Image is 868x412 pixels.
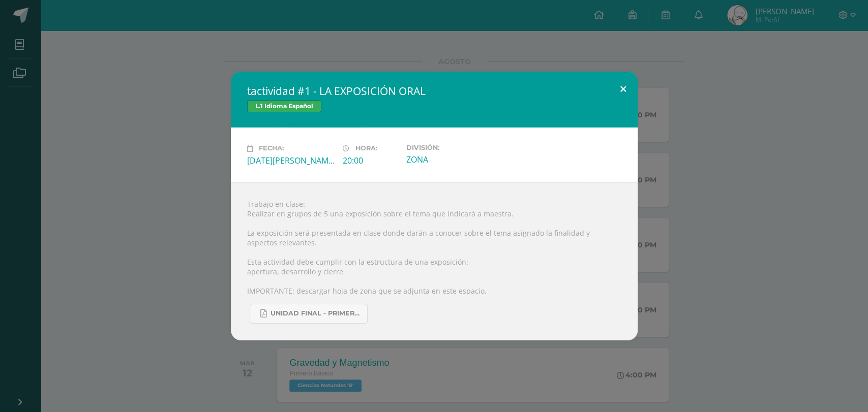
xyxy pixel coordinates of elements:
div: [DATE][PERSON_NAME] [247,155,335,166]
span: L.1 Idioma Español [247,100,321,112]
div: ZONA [406,154,494,165]
h2: tactividad #1 - LA EXPOSICIÓN ORAL [247,84,621,98]
div: Trabajo en clase: Realizar en grupos de 5 una exposición sobre el tema que indicará a maestra. La... [231,182,638,340]
span: Fecha: [259,145,284,152]
label: División: [406,144,494,151]
span: UNIDAD FINAL - PRIMERO BASICO A-B-C -.pdf [271,309,362,318]
span: Hora: [355,145,377,152]
div: 20:00 [343,155,398,166]
a: UNIDAD FINAL - PRIMERO BASICO A-B-C -.pdf [250,304,368,324]
button: Close (Esc) [609,72,638,106]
